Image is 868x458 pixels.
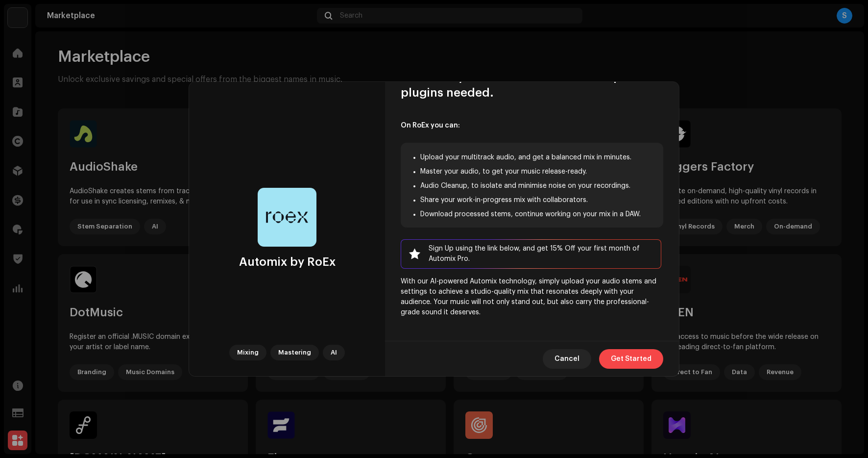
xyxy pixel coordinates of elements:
img: 3e92c471-8f99-4bc3-91af-f70f33238202 [258,188,316,247]
span: Get Started [611,349,651,369]
li: Share your work-in-progress mix with collaborators. [420,195,663,205]
strong: On RoEx you can: [401,122,460,129]
li: Audio Cleanup, to isolate and minimise noise on your recordings. [420,181,663,191]
button: Get Started [599,349,663,369]
div: Automix by RoEx [239,254,336,270]
li: Upload your multitrack audio, and get a balanced mix in minutes. [420,153,663,163]
p: Sign Up using the link below, and get 15% Off your first month of Automix Pro. [401,239,661,269]
div: AI [323,345,345,360]
li: Download processed stems, continue working on your mix in a DAW. [420,209,663,220]
div: Mastering [270,345,319,360]
p: With our AI-powered Automix technology, simply upload your audio stems and settings to achieve a ... [401,277,663,318]
div: Mixing [229,345,266,360]
button: Cancel [543,349,591,369]
li: Master your audio, to get your music release-ready. [420,167,663,177]
span: Cancel [555,349,579,369]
